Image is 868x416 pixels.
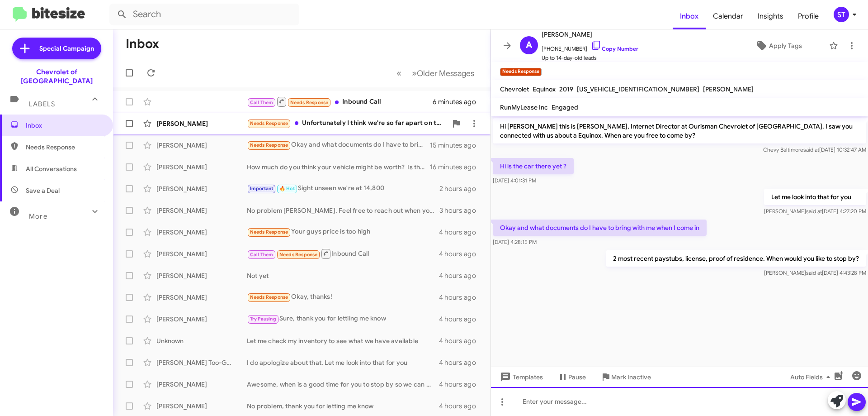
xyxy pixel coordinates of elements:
p: Okay and what documents do I have to bring with me when I come in [493,220,707,236]
p: Hi [PERSON_NAME] this is [PERSON_NAME], Internet Director at Ourisman Chevrolet of [GEOGRAPHIC_DA... [493,118,866,143]
button: Mark Inactive [593,369,658,385]
div: 6 minutes ago [433,97,483,106]
a: Inbox [673,3,706,29]
a: Special Campaign [12,38,101,59]
div: 4 hours ago [439,249,483,258]
div: Sure, thank you for lettiing me know [247,314,439,324]
a: Profile [791,3,826,29]
div: No problem [PERSON_NAME]. Feel free to reach out when you're ready [247,206,439,215]
div: Okay and what documents do I have to bring with me when I come in [247,140,430,150]
span: Call Them [250,100,274,105]
div: ST [834,7,849,22]
small: Needs Response [500,68,542,76]
span: Templates [498,369,543,385]
div: Your guys price is too high [247,227,439,237]
div: Inbound Call [247,96,433,107]
div: Sight unseen we're at 14,800 [247,183,439,194]
div: [PERSON_NAME] [156,380,247,389]
div: 15 minutes ago [430,141,483,150]
div: Not yet [247,271,439,280]
span: Try Pausing [250,316,276,322]
nav: Page navigation example [392,64,480,82]
span: « [396,67,401,79]
span: Call Them [250,252,274,258]
span: Needs Response [250,229,288,235]
a: Insights [750,3,791,29]
span: Mark Inactive [611,369,651,385]
span: [US_VEHICLE_IDENTIFICATION_NUMBER] [577,85,699,93]
div: [PERSON_NAME] [156,249,247,258]
div: [PERSON_NAME] [156,402,247,411]
input: Search [109,4,299,25]
div: I do apologize about that. Let me look into that for you [247,358,439,367]
div: 4 hours ago [439,293,483,302]
span: Needs Response [250,294,288,300]
button: Pause [550,369,593,385]
div: [PERSON_NAME] [156,163,247,172]
div: [PERSON_NAME] [156,206,247,215]
span: Auto Fields [790,369,834,385]
span: Important [250,186,274,191]
a: Calendar [706,3,750,29]
span: Needs Response [250,120,288,126]
div: Awesome, when is a good time for you to stop by so we can physically see your vehicle? [247,380,439,389]
button: ST [826,7,858,22]
div: 4 hours ago [439,228,483,237]
span: Older Messages [417,68,474,78]
span: Chevrolet [500,85,529,93]
div: No problem, thank you for letting me know [247,402,439,411]
span: Apply Tags [769,38,802,54]
div: Unknown [156,336,247,345]
div: 4 hours ago [439,380,483,389]
span: Needs Response [290,100,329,105]
span: Special Campaign [39,44,94,53]
span: Needs Response [250,142,288,148]
span: Up to 14-day-old leads [542,53,638,62]
span: Needs Response [279,252,318,258]
div: 4 hours ago [439,315,483,324]
button: Next [406,64,480,82]
span: Save a Deal [26,186,60,195]
div: 16 minutes ago [430,163,483,172]
span: 2019 [559,85,573,93]
div: [PERSON_NAME] [156,119,247,128]
span: [PERSON_NAME] [DATE] 4:27:20 PM [764,208,866,215]
div: Unfortunately I think we're so far apart on the trade in value for mt current vehicle that its ju... [247,118,447,129]
span: said at [803,146,819,153]
div: How much do you think your vehicle might be worth? Is this a number you received from Carmax? or ... [247,163,430,172]
button: Apply Tags [732,38,825,54]
div: Okay, thanks! [247,292,439,302]
p: Hi is the car there yet ? [493,158,574,174]
span: More [29,212,47,220]
span: [PERSON_NAME] [703,85,754,93]
span: RunMyLease Inc [500,103,548,111]
div: 4 hours ago [439,358,483,367]
div: [PERSON_NAME] Too-Good [156,358,247,367]
span: [PHONE_NUMBER] [542,40,638,53]
span: Equinox [533,85,556,93]
span: Needs Response [26,143,103,152]
span: All Conversations [26,164,77,173]
div: 2 hours ago [439,184,483,193]
button: Templates [491,369,550,385]
div: 4 hours ago [439,336,483,345]
button: Previous [391,64,407,82]
span: A [526,38,532,53]
div: [PERSON_NAME] [156,315,247,324]
span: [DATE] 4:01:31 PM [493,177,536,184]
span: Chevy Baltimore [DATE] 10:32:47 AM [763,146,866,153]
div: 4 hours ago [439,402,483,411]
span: [PERSON_NAME] [DATE] 4:43:28 PM [764,269,866,276]
span: [PERSON_NAME] [542,29,638,40]
div: [PERSON_NAME] [156,293,247,302]
span: Engaged [552,103,578,111]
span: said at [806,269,822,276]
div: 3 hours ago [439,206,483,215]
span: Labels [29,100,55,108]
p: Let me look into that for you [764,189,866,205]
a: Copy Number [591,45,638,52]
